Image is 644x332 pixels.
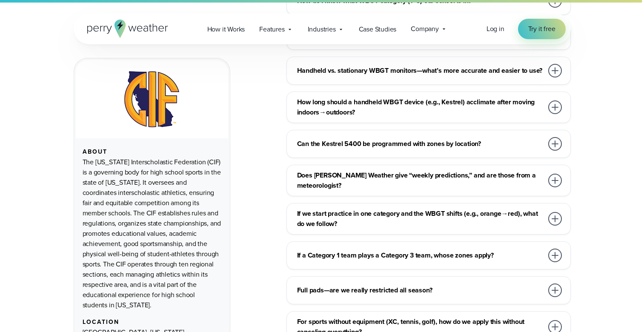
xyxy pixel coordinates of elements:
h3: Does [PERSON_NAME] Weather give “weekly predictions,” and are those from a meteorologist? [297,170,543,191]
a: Try it free [518,19,566,39]
span: Case Studies [359,24,397,34]
h3: Full pads—are we really restricted all season? [297,285,543,295]
a: Case Studies [352,20,404,38]
span: Industries [308,24,336,34]
h3: Handheld vs. stationary WBGT monitors—what’s more accurate and easier to use? [297,66,543,76]
h3: How long should a handheld WBGT device (e.g., Kestrel) acclimate after moving indoors→outdoors? [297,97,543,117]
h3: Can the Kestrel 5400 be programmed with zones by location? [297,139,543,149]
a: Log in [487,24,504,34]
span: Company [411,24,439,34]
a: How it Works [200,20,252,38]
span: How it Works [207,24,245,34]
h3: If we start practice in one category and the WBGT shifts (e.g., orange→red), what do we follow? [297,209,543,229]
span: Log in [487,24,504,34]
div: Location [83,319,221,326]
div: The [US_STATE] Interscholastic Federation (CIF) is a governing body for high school sports in the... [83,157,221,310]
span: Features [259,24,284,34]
div: About [83,149,221,155]
span: Try it free [528,24,555,34]
h3: If a Category 1 team plays a Category 3 team, whose zones apply? [297,250,543,260]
